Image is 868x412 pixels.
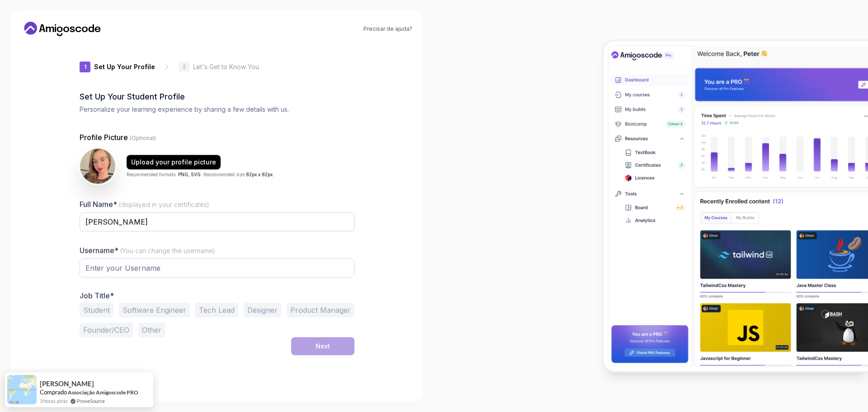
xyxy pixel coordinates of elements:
button: Founder/CEO [80,323,133,337]
p: Personalize your learning experience by sharing a few details with us. [80,105,354,114]
p: Recommended formats: . Recommended size: . [127,171,274,178]
div: Upload your profile picture [131,157,216,166]
button: Next [291,337,354,355]
p: 2 [183,64,186,70]
button: Software Engineer [119,303,190,317]
a: ProveSource [77,397,105,405]
p: Job Title* [80,291,354,300]
button: Designer [244,303,281,317]
div: Next [316,342,330,351]
span: PNG, SVG [178,171,201,177]
span: 82px x 82px [246,171,273,177]
p: Let's Get to Know You [193,62,259,71]
font: [PERSON_NAME] [40,379,94,388]
span: (You can change the username) [120,247,215,255]
input: Enter your Username [80,259,354,278]
p: Profile Picture [80,132,354,143]
font: Associação Amigoscode PRO [68,389,138,396]
h2: Set Up Your Student Profile [80,90,354,103]
label: Username* [80,246,215,255]
img: Painel do Amigoscode [604,41,868,371]
img: imagem de notificação de prova social provesource [7,375,37,404]
button: Student [80,303,113,317]
font: Comprado [40,388,67,396]
font: ProveSource [77,398,105,404]
p: 1 [84,64,86,70]
button: Product Manager [287,303,354,317]
a: Precisar de ajuda? [363,25,412,33]
a: Associação Amigoscode PRO [68,388,138,396]
input: Enter your Full Name [80,213,354,232]
span: (Optional) [130,135,156,142]
button: Tech Lead [195,303,238,317]
button: Other [138,323,165,337]
button: Upload your profile picture [127,155,221,169]
a: Link para casa [22,22,103,36]
label: Full Name* [80,200,209,209]
span: (displayed in your certificates) [119,201,209,208]
p: Set Up Your Profile [94,62,155,71]
font: 3 horas atrás [40,398,68,404]
img: user profile image [80,149,115,184]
